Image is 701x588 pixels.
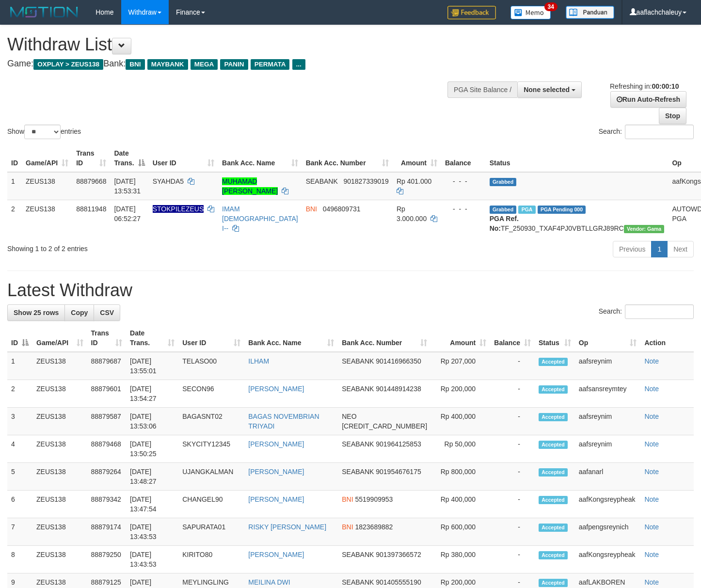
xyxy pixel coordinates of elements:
[218,144,302,172] th: Bank Acc. Name: activate to sort column ascending
[575,408,641,435] td: aafsreynim
[126,518,178,546] td: [DATE] 13:43:53
[7,408,32,435] td: 3
[376,468,421,476] span: Copy 901954676175 to clipboard
[539,385,568,394] span: Accepted
[248,413,319,430] a: BAGAS NOVEMBRIAN TRIYADI
[178,352,244,380] td: TELASO00
[147,59,188,70] span: MAYBANK
[575,463,641,491] td: aafanarl
[644,523,659,531] a: Note
[178,380,244,408] td: SECON96
[431,408,490,435] td: Rp 400,000
[191,59,218,70] span: MEGA
[490,463,535,491] td: -
[338,324,431,352] th: Bank Acc. Number: activate to sort column ascending
[306,205,317,213] span: BNI
[566,6,614,19] img: panduan.png
[490,546,535,573] td: -
[575,546,641,573] td: aafKongsreypheak
[32,324,87,352] th: Game/API: activate to sort column ascending
[87,546,127,573] td: 88879250
[32,463,87,491] td: ZEUS138
[32,518,87,546] td: ZEUS138
[126,59,144,70] span: BNI
[644,578,659,586] a: Note
[376,357,421,365] span: Copy 901416966350 to clipboard
[114,177,141,195] span: [DATE] 13:53:31
[490,352,535,380] td: -
[126,435,178,463] td: [DATE] 13:50:25
[342,357,374,365] span: SEABANK
[87,463,127,491] td: 88879264
[625,125,694,139] input: Search:
[7,380,32,408] td: 2
[539,579,568,587] span: Accepted
[490,380,535,408] td: -
[87,352,127,380] td: 88879687
[248,578,290,586] a: MEILINA DWI
[342,578,374,586] span: SEABANK
[431,435,490,463] td: Rp 50,000
[342,551,374,558] span: SEABANK
[445,176,482,186] div: - - -
[431,352,490,380] td: Rp 207,000
[431,380,490,408] td: Rp 200,000
[32,408,87,435] td: ZEUS138
[126,408,178,435] td: [DATE] 13:53:06
[153,205,204,213] span: Nama rekening ada tanda titik/strip, harap diedit
[575,324,641,352] th: Op: activate to sort column ascending
[376,551,421,558] span: Copy 901397366572 to clipboard
[431,518,490,546] td: Rp 600,000
[624,225,665,233] span: Vendor URL: https://trx31.1velocity.biz
[431,491,490,518] td: Rp 400,000
[490,178,517,186] span: Grabbed
[33,59,103,70] span: OXPLAY > ZEUS138
[87,491,127,518] td: 88879342
[342,495,353,503] span: BNI
[644,385,659,393] a: Note
[32,352,87,380] td: ZEUS138
[575,380,641,408] td: aafsansreymtey
[7,281,694,300] h1: Latest Withdraw
[486,200,669,237] td: TF_250930_TXAF4PJ0VBTLLGRJ89RC
[22,172,72,200] td: ZEUS138
[355,495,393,503] span: Copy 5519909953 to clipboard
[539,468,568,477] span: Accepted
[431,324,490,352] th: Amount: activate to sort column ascending
[292,59,305,70] span: ...
[153,177,184,185] span: SYAHDA5
[644,495,659,503] a: Note
[447,81,517,98] div: PGA Site Balance /
[575,352,641,380] td: aafsreynim
[7,352,32,380] td: 1
[599,125,694,139] label: Search:
[431,463,490,491] td: Rp 800,000
[87,324,127,352] th: Trans ID: activate to sort column ascending
[94,304,120,321] a: CSV
[87,408,127,435] td: 88879587
[244,324,338,352] th: Bank Acc. Name: activate to sort column ascending
[126,546,178,573] td: [DATE] 13:43:53
[32,435,87,463] td: ZEUS138
[178,463,244,491] td: UJANGKALMAN
[22,200,72,237] td: ZEUS138
[76,205,106,213] span: 88811948
[535,324,575,352] th: Status: activate to sort column ascending
[76,177,106,185] span: 88879668
[302,144,393,172] th: Bank Acc. Number: activate to sort column ascending
[644,468,659,476] a: Note
[126,463,178,491] td: [DATE] 13:48:27
[490,215,519,232] b: PGA Ref. No:
[447,6,496,19] img: Feedback.jpg
[178,435,244,463] td: SKYCITY12345
[441,144,486,172] th: Balance
[248,357,269,365] a: ILHAM
[652,82,679,90] strong: 00:00:10
[539,358,568,366] span: Accepted
[7,59,458,69] h4: Game: Bank:
[510,6,551,19] img: Button%20Memo.svg
[248,523,326,531] a: RISKY [PERSON_NAME]
[486,144,669,172] th: Status
[575,518,641,546] td: aafpengsreynich
[342,422,427,430] span: Copy 5859458253780390 to clipboard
